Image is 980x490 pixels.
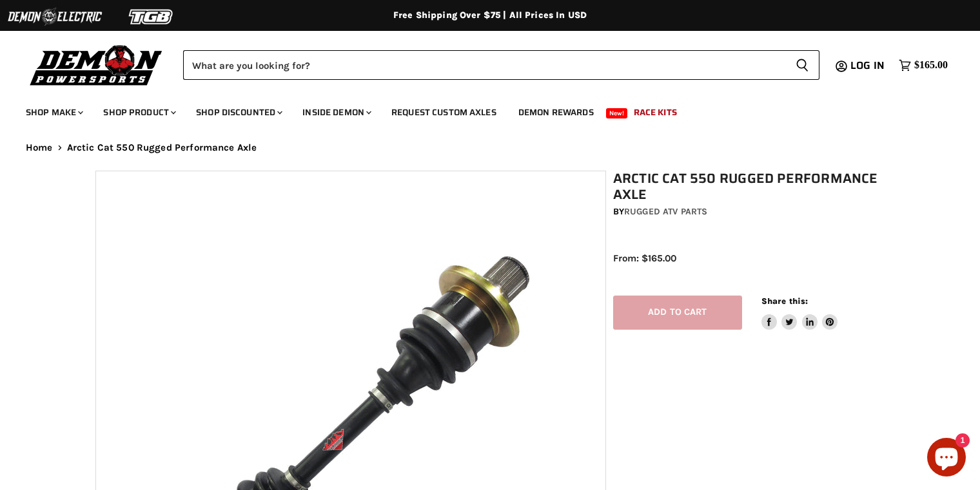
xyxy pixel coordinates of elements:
a: Log in [845,60,892,71]
span: From: $165.00 [613,252,676,264]
a: Rugged ATV Parts [624,206,707,217]
a: Home [26,142,53,153]
form: Product [183,50,819,80]
a: $165.00 [892,56,954,75]
aside: Share this: [761,296,838,330]
a: Demon Rewards [509,99,603,126]
h1: Arctic Cat 550 Rugged Performance Axle [613,171,892,203]
a: Race Kits [624,99,687,126]
span: Share this: [761,296,808,306]
a: Shop Make [16,99,91,126]
span: Log in [850,57,885,73]
button: Search [785,50,819,80]
span: New! [606,108,628,118]
inbox-online-store-chat: Shopify online store chat [923,438,970,480]
span: Arctic Cat 550 Rugged Performance Axle [67,142,257,153]
a: Shop Product [93,99,184,126]
a: Inside Demon [293,99,379,126]
input: Search [183,50,785,80]
div: by [613,205,892,219]
img: Demon Powersports [26,42,167,88]
span: $165.00 [914,59,948,71]
img: Demon Electric Logo 2 [6,5,103,29]
a: Request Custom Axles [382,99,506,126]
img: TGB Logo 2 [103,5,200,29]
a: Shop Discounted [186,99,290,126]
ul: Main menu [16,94,945,126]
